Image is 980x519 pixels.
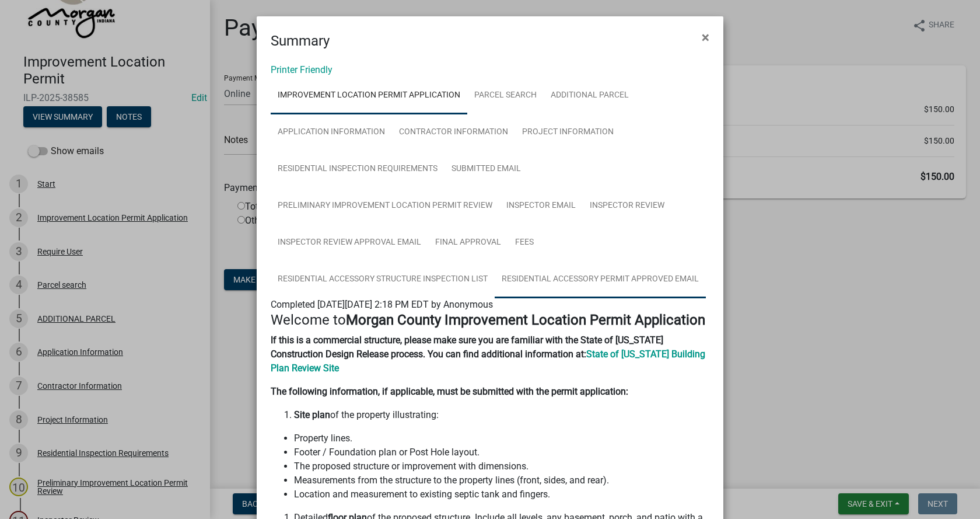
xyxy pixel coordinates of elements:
a: Fees [508,224,541,262]
strong: Site plan [294,409,330,420]
a: State of [US_STATE] Building Plan Review Site [271,349,705,374]
strong: The following information, if applicable, must be submitted with the permit application: [271,386,628,397]
a: Residential Accessory Permit Approved Email [495,261,706,298]
a: ADDITIONAL PARCEL [544,77,636,114]
a: Submitted Email [444,151,528,188]
h4: Welcome to [271,312,709,329]
a: Contractor Information [392,114,515,151]
a: Printer Friendly [271,64,332,75]
a: Inspector Review Approval Email [271,224,428,262]
a: Final Approval [428,224,508,262]
strong: If this is a commercial structure, please make sure you are familiar with the State of [US_STATE]... [271,335,663,360]
li: Measurements from the structure to the property lines (front, sides, and rear). [294,473,709,487]
a: Inspector Review [583,187,671,225]
li: Property lines. [294,431,709,445]
strong: Morgan County Improvement Location Permit Application [346,312,705,328]
a: Inspector Email [499,187,583,225]
a: Residential Accessory Structure Inspection List [271,261,495,298]
li: of the property illustrating: [294,408,709,422]
li: Footer / Foundation plan or Post Hole layout. [294,445,709,459]
h4: Summary [271,30,330,51]
button: Close [692,21,719,54]
li: The proposed structure or improvement with dimensions. [294,459,709,473]
span: Completed [DATE][DATE] 2:18 PM EDT by Anonymous [271,299,493,310]
a: Project Information [515,114,621,151]
a: Parcel search [467,77,544,114]
a: Application Information [271,114,392,151]
li: Location and measurement to existing septic tank and fingers. [294,487,709,501]
a: Preliminary Improvement Location Permit Review [271,187,499,225]
a: Residential Inspection Requirements [271,151,444,188]
span: × [702,29,709,46]
a: Improvement Location Permit Application [271,77,467,114]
